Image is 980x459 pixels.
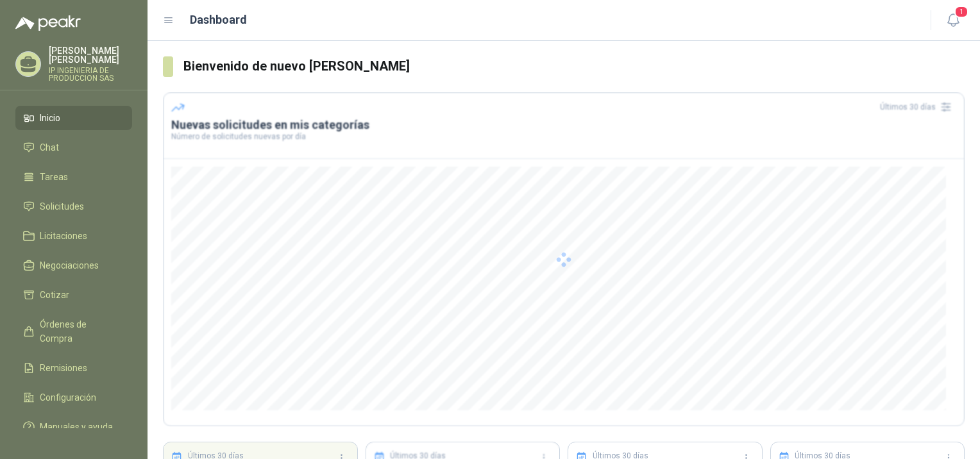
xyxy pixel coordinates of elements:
[190,11,247,29] h1: Dashboard
[942,9,965,32] button: 1
[40,288,69,302] span: Cotizar
[15,135,132,160] a: Chat
[40,170,68,184] span: Tareas
[49,67,132,82] p: IP INGENIERIA DE PRODUCCION SAS
[40,111,60,125] span: Inicio
[40,258,99,272] span: Negociaciones
[954,6,968,18] span: 1
[15,194,132,219] a: Solicitudes
[40,140,59,154] span: Chat
[15,106,132,130] a: Inicio
[15,15,81,31] img: Logo peakr
[15,312,132,351] a: Órdenes de Compra
[40,229,87,243] span: Licitaciones
[40,361,87,375] span: Remisiones
[15,356,132,380] a: Remisiones
[40,420,113,434] span: Manuales y ayuda
[40,317,120,346] span: Órdenes de Compra
[40,199,84,213] span: Solicitudes
[15,253,132,278] a: Negociaciones
[49,46,132,64] p: [PERSON_NAME] [PERSON_NAME]
[15,385,132,410] a: Configuración
[183,56,965,76] h3: Bienvenido de nuevo [PERSON_NAME]
[15,415,132,439] a: Manuales y ayuda
[40,390,96,405] span: Configuración
[15,165,132,189] a: Tareas
[15,283,132,307] a: Cotizar
[15,224,132,248] a: Licitaciones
